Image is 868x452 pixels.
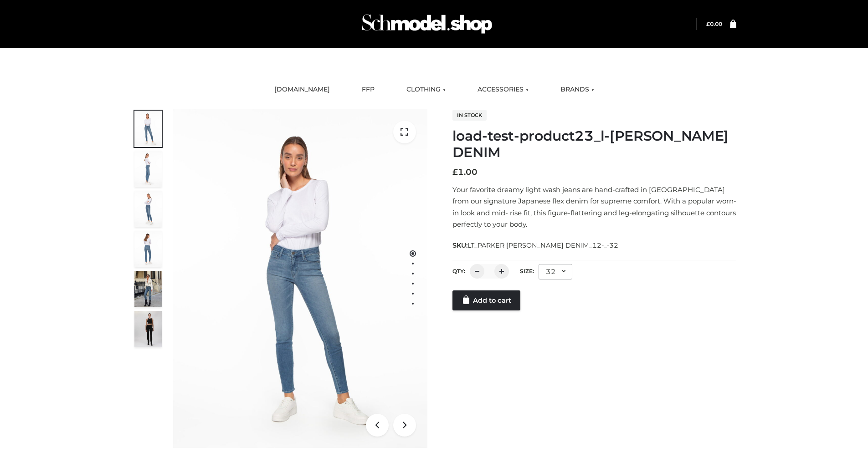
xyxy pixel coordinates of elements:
[467,241,618,249] span: LT_PARKER [PERSON_NAME] DENIM_12-_-32
[520,268,534,274] label: Size:
[134,111,162,147] img: 2001KLX-Ava-skinny-cove-1-scaled_9b141654-9513-48e5-b76c-3dc7db129200.jpg
[471,80,535,100] a: ACCESSORIES
[355,80,381,100] a: FFP
[554,80,601,100] a: BRANDS
[452,268,465,274] label: QTY:
[400,80,452,100] a: CLOTHING
[452,240,619,251] span: SKU:
[706,20,722,27] a: £0.00
[267,80,337,100] a: [DOMAIN_NAME]
[173,109,427,448] img: 2001KLX-Ava-skinny-cove-1-scaled_9b141654-9513-48e5-b76c-3dc7db129200
[134,191,162,227] img: 2001KLX-Ava-skinny-cove-3-scaled_eb6bf915-b6b9-448f-8c6c-8cabb27fd4b2.jpg
[706,20,722,27] bdi: 0.00
[359,6,495,42] img: Schmodel Admin 964
[452,184,736,230] p: Your favorite dreamy light wash jeans are hand-crafted in [GEOGRAPHIC_DATA] from our signature Ja...
[706,20,710,27] span: £
[539,264,572,279] div: 32
[134,311,162,347] img: 49df5f96394c49d8b5cbdcda3511328a.HD-1080p-2.5Mbps-49301101_thumbnail.jpg
[134,151,162,187] img: 2001KLX-Ava-skinny-cove-4-scaled_4636a833-082b-4702-abec-fd5bf279c4fc.jpg
[452,110,487,121] span: In stock
[134,271,162,307] img: Bowery-Skinny_Cove-1.jpg
[452,290,520,310] a: Add to cart
[452,167,458,177] span: £
[134,231,162,267] img: 2001KLX-Ava-skinny-cove-2-scaled_32c0e67e-5e94-449c-a916-4c02a8c03427.jpg
[452,167,478,177] bdi: 1.00
[452,128,736,161] h1: load-test-product23_l-[PERSON_NAME] DENIM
